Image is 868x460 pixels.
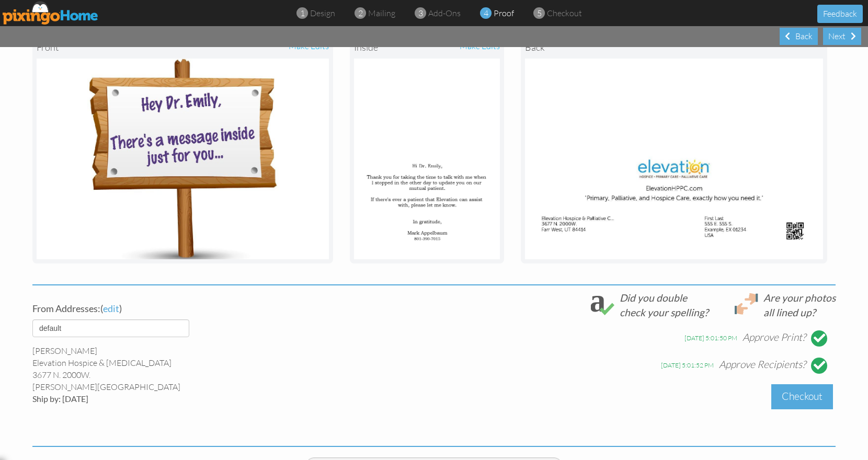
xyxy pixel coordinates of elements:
[182,36,328,59] div: make edits
[484,7,488,19] span: 4
[620,291,709,305] div: Did you double
[763,305,836,319] div: all lined up?
[354,59,500,259] img: Landscape Image
[620,305,709,319] div: check your spelling?
[494,8,514,18] span: proof
[354,36,427,59] div: inside
[428,8,461,18] span: add-ons
[32,346,97,356] span: [PERSON_NAME]
[525,59,823,259] img: Landscape Image
[537,7,542,19] span: 5
[684,333,737,342] div: [DATE] 5:01:50 PM
[300,7,305,19] span: 1
[743,330,806,344] div: Approve Print?
[547,8,582,18] span: checkout
[591,293,614,315] img: check_spelling.svg
[37,59,329,259] img: Landscape Image
[310,8,335,18] span: design
[525,36,674,59] div: back
[735,293,758,315] img: lineup.svg
[32,345,290,405] div: Elevation Hospice & [MEDICAL_DATA] 3677 N. 2000W. [PERSON_NAME][GEOGRAPHIC_DATA]
[427,36,500,59] div: make edits
[661,361,714,370] div: [DATE] 5:01:52 PM
[418,7,423,19] span: 3
[719,358,806,372] div: Approve Recipients?
[780,28,818,45] div: Back
[358,7,363,19] span: 2
[32,394,88,404] span: Ship by: [DATE]
[771,384,833,409] div: Checkout
[823,28,861,45] div: Next
[32,304,290,314] h4: ( )
[763,291,836,305] div: Are your photos
[37,36,182,59] div: front
[103,303,119,314] span: edit
[3,1,99,25] img: pixingo logo
[817,5,863,23] button: Feedback
[32,303,100,314] span: From Addresses:
[867,459,868,460] iframe: Chat
[368,8,395,18] span: mailing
